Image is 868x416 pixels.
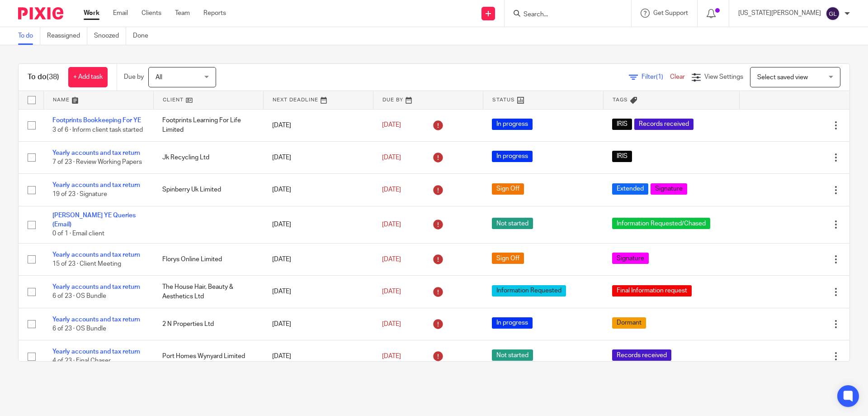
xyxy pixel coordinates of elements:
a: + Add task [68,67,108,87]
td: Jk Recycling Ltd [153,141,263,173]
td: [DATE] [263,174,373,206]
a: Footprints Bookkeeping For YE [52,117,141,124]
td: Spinberry Uk Limited [153,174,263,206]
a: Yearly accounts and tax return [52,182,140,188]
span: 6 of 23 · OS Bundle [52,325,106,332]
h1: To do [28,72,59,82]
span: Sign Off [492,253,524,264]
span: [DATE] [382,256,401,263]
p: [US_STATE][PERSON_NAME] [738,9,821,18]
span: [DATE] [382,186,401,193]
a: Reports [203,9,226,18]
span: Records received [634,119,693,130]
span: 19 of 23 · Signature [52,191,107,198]
span: [DATE] [382,321,401,327]
span: IRIS [612,151,632,162]
span: IRIS [612,119,632,130]
a: Clients [142,9,161,18]
td: [DATE] [263,141,373,173]
td: [DATE] [263,308,373,340]
span: Signature [651,183,687,195]
span: 7 of 23 · Review Working Papers [52,159,142,165]
span: Extended [612,183,648,195]
span: Select saved view [757,74,808,81]
span: All [156,74,162,81]
a: Done [133,27,155,45]
span: Information Requested/Chased [612,218,710,229]
td: 2 N Properties Ltd [153,308,263,340]
a: Yearly accounts and tax return [52,252,140,258]
span: Dormant [612,317,646,329]
span: Tags [613,97,628,102]
span: Filter [642,74,670,80]
span: [DATE] [382,122,401,129]
span: 4 of 23 · Final Chaser [52,358,111,364]
span: Sign Off [492,183,524,195]
img: svg%3E [826,6,840,21]
td: [DATE] [263,276,373,308]
span: In progress [492,317,533,329]
td: The House Hair, Beauty & Aesthetics Ltd [153,276,263,308]
td: Footprints Learning For Life Limited [153,109,263,141]
span: 0 of 1 · Email client [52,231,104,237]
span: Information Requested [492,285,566,296]
span: Final Information request [612,285,692,296]
a: Clear [670,74,685,80]
a: Reassigned [47,27,87,45]
span: 15 of 23 · Client Meeting [52,261,121,267]
a: Yearly accounts and tax return [52,150,140,156]
a: Yearly accounts and tax return [52,316,140,323]
span: Signature [612,253,649,264]
span: Not started [492,349,533,361]
span: (1) [656,74,663,80]
td: Florys Online Limited [153,243,263,275]
td: [DATE] [263,340,373,373]
a: Yearly accounts and tax return [52,349,140,355]
img: Pixie [18,7,63,19]
span: 6 of 23 · OS Bundle [52,293,106,300]
span: [DATE] [382,221,401,228]
td: [DATE] [263,109,373,141]
span: 3 of 6 · Inform client task started [52,127,143,133]
p: Due by [124,72,144,81]
input: Search [523,11,604,19]
span: In progress [492,151,533,162]
td: [DATE] [263,243,373,275]
a: Team [175,9,190,18]
a: Email [113,9,128,18]
a: To do [18,27,40,45]
span: Not started [492,218,533,229]
td: [DATE] [263,206,373,243]
span: View Settings [704,74,743,80]
a: Snoozed [94,27,126,45]
span: [DATE] [382,288,401,295]
td: Port Homes Wynyard Limited [153,340,263,373]
span: Records received [612,349,671,361]
span: Get Support [653,10,688,16]
span: In progress [492,119,533,130]
a: Yearly accounts and tax return [52,284,140,290]
span: [DATE] [382,154,401,161]
span: [DATE] [382,353,401,359]
a: [PERSON_NAME] YE Queries (Email) [52,212,136,228]
a: Work [84,9,99,18]
span: (38) [47,73,59,81]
